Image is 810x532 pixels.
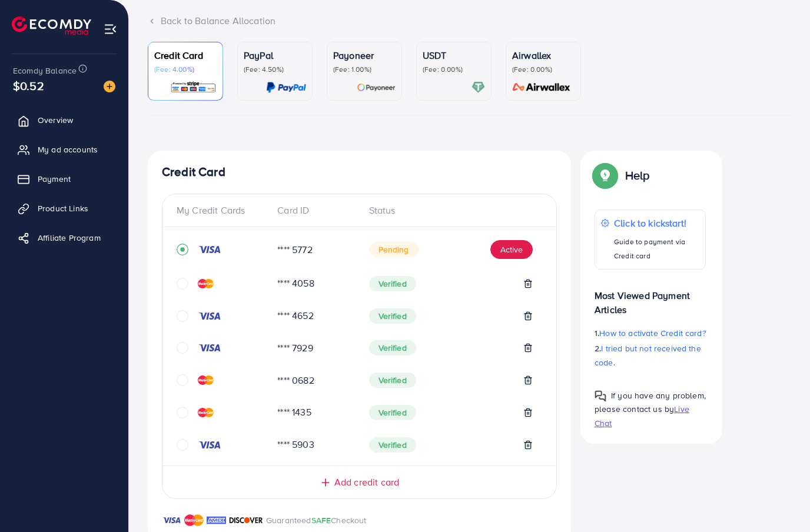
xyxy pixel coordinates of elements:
[369,242,419,257] span: Pending
[357,81,396,94] img: card
[104,81,115,92] img: image
[9,226,119,250] a: Affiliate Program
[595,279,706,317] p: Most Viewed Payment Articles
[614,216,699,230] p: Click to kickstart!
[177,244,188,255] svg: record circle
[360,204,543,217] div: Status
[311,514,331,526] span: SAFE
[625,168,650,182] p: Help
[595,390,606,402] img: Popup guide
[198,245,221,254] img: credit
[162,165,557,179] h4: Credit Card
[244,48,306,62] p: PayPal
[369,340,416,355] span: Verified
[154,48,217,62] p: Credit Card
[423,65,485,74] p: (Fee: 0.00%)
[266,513,367,527] p: Guaranteed Checkout
[268,204,359,217] div: Card ID
[595,343,701,368] span: I tried but not received the code.
[512,65,575,74] p: (Fee: 0.00%)
[198,343,221,353] img: credit
[509,81,575,94] img: card
[177,310,188,322] svg: circle
[595,390,706,415] span: If you have any problem, please contact us by
[760,479,801,523] iframe: Chat
[154,65,217,74] p: (Fee: 4.00%)
[198,311,221,321] img: credit
[38,202,88,214] span: Product Links
[184,513,204,527] img: brand
[244,65,306,74] p: (Fee: 4.50%)
[595,165,616,186] img: Popup guide
[177,407,188,418] svg: circle
[177,204,268,217] div: My Credit Cards
[177,342,188,354] svg: circle
[229,513,263,527] img: brand
[198,375,214,385] img: credit
[595,341,706,370] p: 2.
[512,48,575,62] p: Airwallex
[162,513,181,527] img: brand
[334,476,399,489] span: Add credit card
[38,173,71,185] span: Payment
[38,114,73,126] span: Overview
[369,308,416,324] span: Verified
[177,374,188,386] svg: circle
[369,373,416,388] span: Verified
[333,65,396,74] p: (Fee: 1.00%)
[266,81,306,94] img: card
[104,22,117,36] img: menu
[177,278,188,290] svg: circle
[198,279,214,288] img: credit
[9,138,119,161] a: My ad accounts
[333,48,396,62] p: Payoneer
[12,16,91,35] img: logo
[472,81,485,94] img: card
[170,81,217,94] img: card
[198,408,214,417] img: credit
[13,65,77,77] span: Ecomdy Balance
[177,439,188,451] svg: circle
[9,167,119,191] a: Payment
[38,144,98,155] span: My ad accounts
[13,77,44,94] span: $0.52
[599,327,705,339] span: How to activate Credit card?
[369,405,416,420] span: Verified
[369,276,416,291] span: Verified
[207,513,226,527] img: brand
[369,437,416,453] span: Verified
[614,235,699,263] p: Guide to payment via Credit card
[9,108,119,132] a: Overview
[148,14,791,28] div: Back to Balance Allocation
[38,232,101,244] span: Affiliate Program
[595,326,706,340] p: 1.
[490,240,533,259] button: Active
[423,48,485,62] p: USDT
[9,197,119,220] a: Product Links
[198,440,221,450] img: credit
[595,403,689,428] span: Live Chat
